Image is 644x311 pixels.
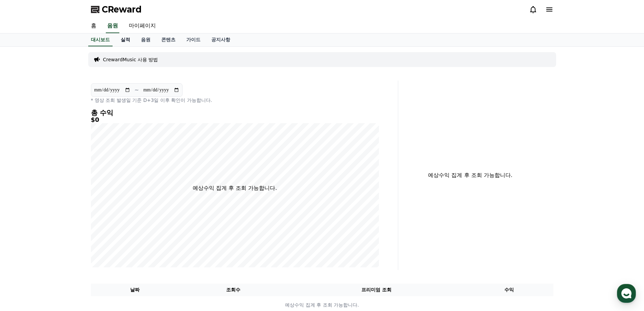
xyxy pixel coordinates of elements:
[91,116,379,123] h5: $0
[179,284,287,296] th: 조회수
[91,109,379,116] h4: 총 수익
[193,184,277,192] p: 예상수익 집계 후 조회 가능합니다.
[87,215,130,231] a: 설정
[88,34,113,46] a: 대시보드
[206,34,236,46] a: 공지사항
[45,215,87,231] a: 대화
[21,225,25,230] span: 홈
[106,19,119,33] a: 음원
[181,34,206,46] a: 가이드
[135,86,139,94] p: ~
[465,284,553,296] th: 수익
[91,4,142,15] a: CReward
[91,97,379,104] p: * 영상 조회 발생일 기준 D+3일 이후 확인이 가능합니다.
[115,34,136,46] a: 실적
[102,4,142,15] span: CReward
[288,284,465,296] th: 프리미엄 조회
[91,284,179,296] th: 날짜
[62,225,70,230] span: 대화
[2,215,45,231] a: 홈
[103,56,158,63] a: CrewardMusic 사용 방법
[86,19,102,33] a: 홈
[123,19,161,33] a: 마이페이지
[404,171,537,179] p: 예상수익 집계 후 조회 가능합니다.
[91,302,553,309] p: 예상수익 집계 후 조회 가능합니다.
[104,225,113,230] span: 설정
[156,34,181,46] a: 콘텐츠
[136,34,156,46] a: 음원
